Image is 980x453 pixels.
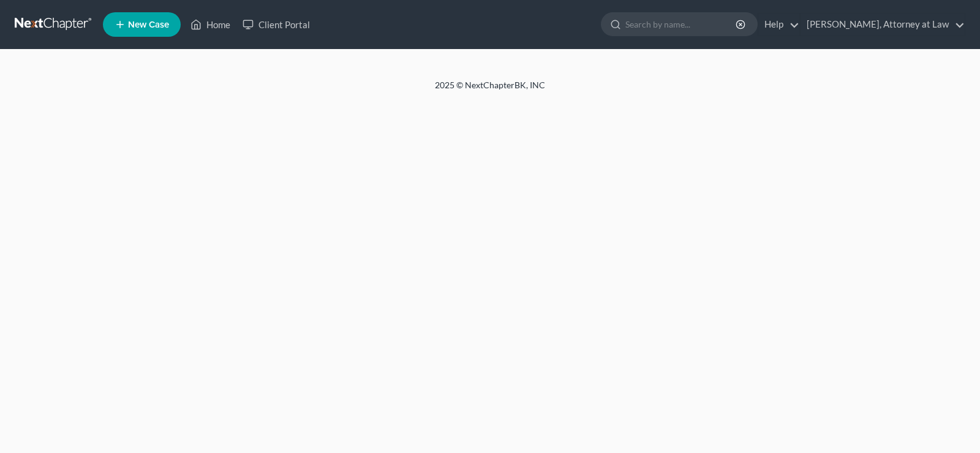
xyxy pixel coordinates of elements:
[801,13,965,36] a: [PERSON_NAME], Attorney at Law
[236,13,316,36] a: Client Portal
[141,79,839,101] div: 2025 © NextChapterBK, INC
[758,13,799,36] a: Help
[184,13,236,36] a: Home
[625,13,737,36] input: Search by name...
[128,20,169,29] span: New Case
